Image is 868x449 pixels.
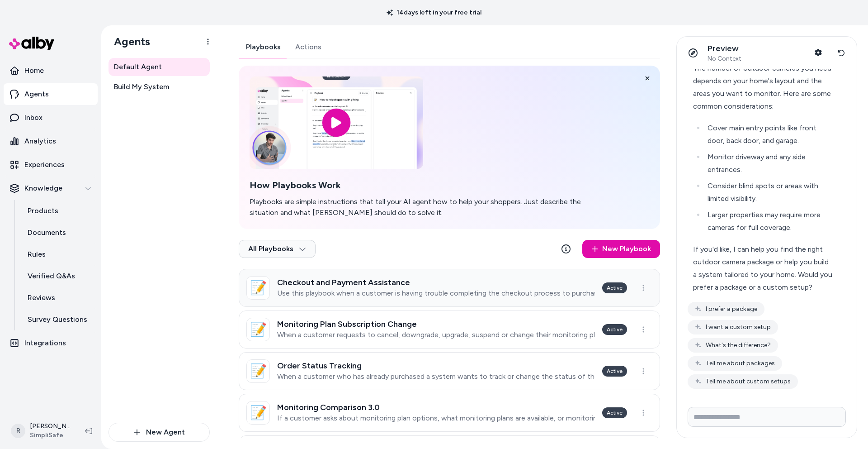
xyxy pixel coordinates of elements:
div: 📝 [246,276,270,300]
span: All Playbooks [248,244,306,253]
h3: Monitoring Plan Subscription Change [277,320,595,329]
a: Inbox [4,107,98,129]
span: Default Agent [114,62,162,72]
p: Knowledge [24,183,62,194]
button: R[PERSON_NAME]SimpliSafe [5,416,78,445]
p: Inbox [24,112,42,123]
button: Tell me about packages [688,356,782,371]
h1: Agents [107,35,150,48]
span: Build My System [114,81,169,92]
h3: Monitoring Comparison 3.0 [277,403,595,412]
p: Home [24,65,44,76]
div: Active [602,407,627,418]
button: What's the difference? [688,338,778,353]
button: New Agent [108,423,210,442]
li: Larger properties may require more cameras for full coverage. [705,209,833,234]
p: Preview [708,43,741,54]
p: Reviews [28,292,55,303]
a: Rules [19,244,98,265]
h2: How Playbooks Work [250,180,597,191]
button: Actions [288,36,329,58]
p: Rules [28,249,46,260]
p: Analytics [24,136,56,147]
p: When a customer requests to cancel, downgrade, upgrade, suspend or change their monitoring plan s... [277,330,595,339]
li: Cover main entry points like front door, back door, and garage. [705,122,833,147]
span: No Context [708,55,741,63]
a: Reviews [19,287,98,309]
p: Products [28,205,58,216]
li: Monitor driveway and any side entrances. [705,151,833,176]
a: Products [19,200,98,222]
p: When a customer who has already purchased a system wants to track or change the status of their e... [277,372,595,381]
a: 📝Monitoring Plan Subscription ChangeWhen a customer requests to cancel, downgrade, upgrade, suspe... [239,310,660,349]
a: New Playbook [582,240,660,258]
button: Tell me about custom setups [688,374,798,389]
div: 📝 [246,401,270,425]
a: Home [4,60,98,81]
div: 📝 [246,318,270,341]
a: Default Agent [108,58,210,76]
a: Verified Q&As [19,265,98,287]
button: I want a custom setup [688,320,778,334]
div: The number of outdoor cameras you need depends on your home's layout and the areas you want to mo... [693,62,833,113]
button: Playbooks [239,36,288,58]
h3: Order Status Tracking [277,361,595,370]
img: alby Logo [9,37,54,50]
a: Integrations [4,332,98,354]
p: Experiences [24,159,65,170]
p: Survey Questions [28,314,87,325]
a: Survey Questions [19,309,98,330]
p: Agents [24,89,49,100]
span: R [11,424,25,438]
div: If you'd like, I can help you find the right outdoor camera package or help you build a system ta... [693,243,833,294]
button: All Playbooks [239,240,316,258]
p: Playbooks are simple instructions that tell your AI agent how to help your shoppers. Just describ... [250,196,597,218]
p: Integrations [24,338,66,349]
a: Experiences [4,154,98,176]
button: Knowledge [4,177,98,199]
p: Verified Q&As [28,271,75,282]
p: [PERSON_NAME] [30,422,71,431]
div: Active [602,282,627,293]
a: 📝Monitoring Comparison 3.0If a customer asks about monitoring plan options, what monitoring plans... [239,394,660,432]
p: If a customer asks about monitoring plan options, what monitoring plans are available, or monitor... [277,414,595,423]
a: Documents [19,222,98,244]
input: Write your prompt here [688,407,846,427]
span: SimpliSafe [30,431,71,440]
p: Use this playbook when a customer is having trouble completing the checkout process to purchase t... [277,289,595,298]
div: Active [602,366,627,377]
div: Active [602,324,627,335]
a: Agents [4,83,98,105]
p: 14 days left in your free trial [381,8,487,17]
a: 📝Order Status TrackingWhen a customer who has already purchased a system wants to track or change... [239,352,660,390]
p: Documents [28,227,66,238]
h3: Checkout and Payment Assistance [277,278,595,287]
button: I prefer a package [688,302,764,316]
li: Consider blind spots or areas with limited visibility. [705,180,833,205]
a: Analytics [4,130,98,152]
div: 📝 [246,359,270,383]
a: 📝Checkout and Payment AssistanceUse this playbook when a customer is having trouble completing th... [239,269,660,307]
a: Build My System [108,78,210,96]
